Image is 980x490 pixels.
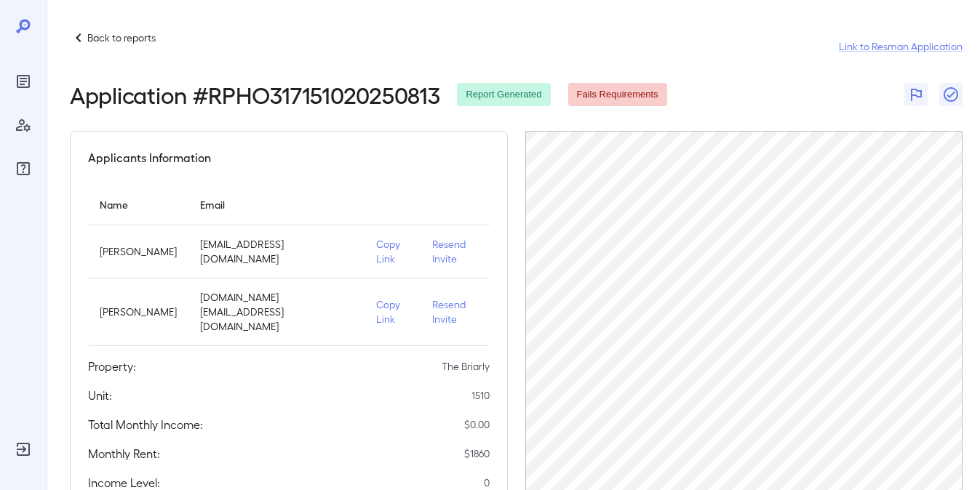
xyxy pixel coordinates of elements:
[464,417,490,432] p: $ 0.00
[568,88,667,102] span: Fails Requirements
[200,290,353,334] p: [DOMAIN_NAME][EMAIL_ADDRESS][DOMAIN_NAME]
[100,305,177,319] p: [PERSON_NAME]
[88,387,112,404] h5: Unit:
[484,475,490,490] p: 0
[88,416,203,433] h5: Total Monthly Income:
[88,184,490,346] table: simple table
[100,244,177,259] p: [PERSON_NAME]
[200,237,353,266] p: [EMAIL_ADDRESS][DOMAIN_NAME]
[88,445,160,462] h5: Monthly Rent:
[12,438,35,461] div: Log Out
[904,83,928,106] button: Flag Report
[464,446,490,461] p: $ 1860
[12,157,35,180] div: FAQ
[88,149,211,166] h5: Applicants Information
[839,39,963,54] a: Link to Resman Application
[70,81,439,108] h2: Application # RPHO317151020250813
[12,113,35,137] div: Manage Users
[188,184,364,225] th: Email
[457,88,550,102] span: Report Generated
[939,83,963,106] button: Close Report
[471,388,490,403] p: 1510
[376,297,410,326] p: Copy Link
[88,358,136,375] h5: Property:
[442,359,490,374] p: The Briarly
[87,31,156,45] p: Back to reports
[376,237,410,266] p: Copy Link
[88,184,188,225] th: Name
[432,237,477,266] p: Resend Invite
[12,70,35,93] div: Reports
[432,297,477,326] p: Resend Invite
